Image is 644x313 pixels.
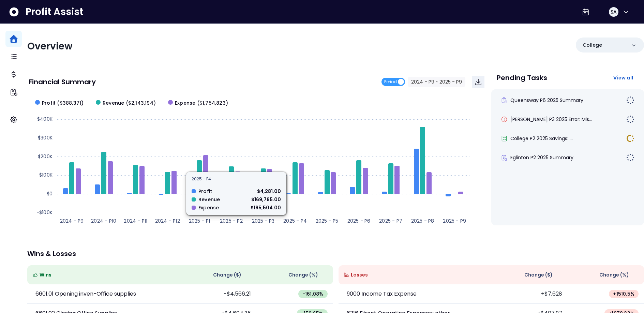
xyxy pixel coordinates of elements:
[626,115,634,123] img: Not yet Started
[175,100,228,107] span: Expense ($1,754,823)
[510,116,592,123] span: [PERSON_NAME] P3 2025 Error: Mis...
[283,218,307,224] text: 2025 - P4
[316,218,339,224] text: 2025 - P5
[180,284,256,304] td: -$4,566.21
[288,271,318,279] span: Change (%)
[220,218,243,224] text: 2025 - P2
[510,135,573,142] span: College P2 2025 Savings: ...
[35,290,136,298] p: 6601.01 Opening inven-Office supplies
[611,9,617,15] span: SA
[510,154,573,161] span: Eglinton P2 2025 Summary
[38,134,53,141] text: $300K
[411,218,434,224] text: 2025 - P8
[40,271,51,279] span: Wins
[155,218,180,224] text: 2024 - P12
[524,271,553,279] span: Change ( $ )
[608,72,639,84] button: View all
[60,218,84,224] text: 2024 - P9
[472,76,484,88] button: Download
[27,40,73,53] span: Overview
[347,218,371,224] text: 2025 - P6
[379,218,402,224] text: 2025 - P7
[36,209,53,216] text: -$100K
[583,42,602,49] p: College
[26,6,83,18] span: Profit Assist
[252,218,275,224] text: 2025 - P3
[510,97,583,104] span: Queensway P6 2025 Summary
[599,271,629,279] span: Change (%)
[351,271,368,279] span: Losses
[29,78,96,85] p: Financial Summary
[27,250,644,257] p: Wins & Losses
[39,172,53,178] text: $100K
[103,100,156,107] span: Revenue ($2,143,194)
[347,290,417,298] p: 9000 Income Tax Expense
[91,218,116,224] text: 2024 - P10
[497,74,547,81] p: Pending Tasks
[213,271,241,279] span: Change ( $ )
[613,74,633,81] span: View all
[626,134,634,143] img: In Progress
[384,78,397,86] span: Period
[38,153,53,160] text: $200K
[408,77,465,87] button: 2024 - P9 ~ 2025 - P9
[47,190,53,197] text: $0
[189,218,210,224] text: 2025 - P1
[626,153,634,162] img: Not yet Started
[302,290,324,297] span: -161.08 %
[613,290,634,297] span: + 1510.5 %
[626,96,634,104] img: Not yet Started
[42,100,84,107] span: Profit ($388,371)
[491,284,568,304] td: +$7,628
[124,218,147,224] text: 2024 - P11
[443,218,466,224] text: 2025 - P9
[37,116,53,122] text: $400K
